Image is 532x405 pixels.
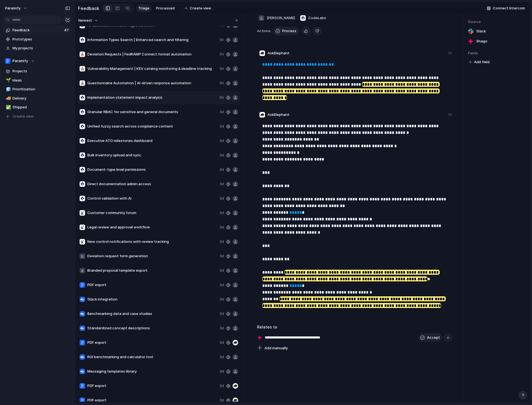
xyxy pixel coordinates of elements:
[87,369,217,374] span: Messaging templates library
[6,77,10,83] div: 🌱
[220,253,224,259] span: 3d
[448,51,452,56] div: 5h
[87,225,217,230] span: Legal review and approval workflow
[3,67,72,75] a: Projects
[313,27,322,35] button: Delete
[12,37,70,42] span: Prototypes
[308,15,326,21] span: CodeLabs
[268,112,289,118] span: AskElephant
[3,103,72,111] a: ✅Shipped
[12,96,70,101] span: Delivery
[476,29,486,34] span: Slack
[220,340,224,345] span: 3d
[3,85,72,93] a: 🧊Prioritization
[476,39,487,44] span: 5h ago
[6,95,10,101] div: 🚚
[136,4,152,12] a: Triage
[282,28,296,34] span: Process
[220,210,224,216] span: 3d
[87,297,217,302] span: Slack integration
[220,311,224,317] span: 3d
[12,105,70,110] span: Shipped
[220,325,224,331] span: 3d
[87,181,217,187] span: Direct documentation admin access
[220,196,224,201] span: 3d
[12,68,70,74] span: Projects
[87,152,217,158] span: Bulk inventory upload and sync
[87,383,217,389] span: PDF export
[12,86,70,92] span: Prioritization
[5,6,21,11] span: Paramify
[87,354,217,360] span: ROI benchmarking and calculator tool
[468,19,526,25] span: Source
[468,27,526,35] a: Slack
[87,210,217,216] span: Customer community forum
[220,282,224,288] span: 3d
[220,80,224,86] span: 5h
[220,37,224,43] span: 5h
[78,18,92,23] span: Newest
[468,58,490,66] button: Add field
[87,325,217,331] span: Standardized concept descriptions
[182,4,214,13] button: Create view
[3,44,72,52] a: My projects
[87,196,217,201] span: Control validation with AI
[220,124,224,129] span: 3d
[12,45,70,51] span: My projects
[485,4,527,12] button: Connect Intercom
[220,23,224,28] span: 5h
[220,152,224,158] span: 3d
[5,78,11,83] button: 🌱
[257,324,452,330] h3: Relates to
[220,138,224,144] span: 3d
[257,14,296,22] button: [PERSON_NAME]
[190,6,211,11] span: Create view
[87,340,217,345] span: PDF export
[87,95,217,100] span: Implementation statement impact analysis
[12,58,28,64] span: Paramify
[418,333,442,342] button: Accept
[299,14,327,22] button: CodeLabs
[3,112,72,121] button: Create view
[78,5,99,12] h2: Feedback
[87,239,217,244] span: New control notifications with review tracking
[87,253,217,259] span: Deviation request form generation
[220,167,224,172] span: 3d
[12,114,34,119] span: Create view
[273,27,299,35] button: Process
[220,268,224,273] span: 3d
[5,105,11,110] button: ✅
[220,66,224,72] span: 5h
[87,109,217,115] span: Granular RBAC for sensitive and general documents
[87,167,217,172] span: Document-type level permissions
[12,78,70,83] span: Ideas
[3,94,72,103] div: 🚚Delivery
[5,86,11,92] button: 🧊
[154,4,177,12] a: Processed
[78,17,99,24] button: Newest
[87,66,217,72] span: Vulnerability Management | KEV catalog monitoring & deadline tracking
[220,383,224,389] span: 3d
[87,37,217,43] span: Information Types Search | Enhanced search and filtering
[87,23,217,28] span: AI-assisted information type selection
[6,86,10,93] div: 🧊
[220,52,224,57] span: 5h
[87,398,217,403] span: PDF export
[474,59,490,65] span: Add field
[64,27,70,33] span: 47
[220,398,224,403] span: 3d
[87,268,217,273] span: Branded proposal template export
[220,369,224,374] span: 3d
[257,28,271,34] span: Actions
[448,112,452,117] div: 5h
[87,311,217,317] span: Benchmarking data and case studies
[87,52,217,57] span: Deviation Requests | FedRAMP Connect format automation
[138,6,149,11] span: Triage
[3,57,72,65] button: Paramify
[220,95,224,100] span: 5h
[12,27,62,33] span: Feedback
[255,344,290,352] button: Add manually
[493,6,525,11] span: Connect Intercom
